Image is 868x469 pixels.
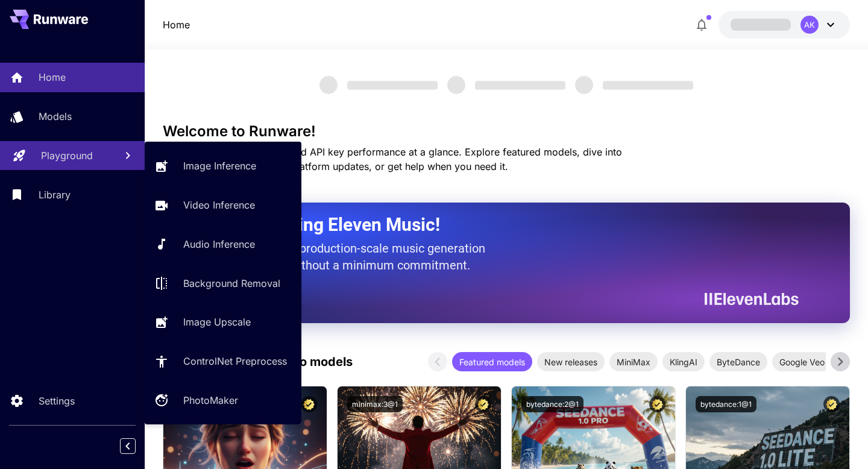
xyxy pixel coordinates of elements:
[183,159,256,173] p: Image Inference
[662,356,705,368] span: KlingAI
[145,307,301,337] a: Image Upscale
[163,17,190,32] nav: breadcrumb
[145,347,301,376] a: ControlNet Preprocess
[145,230,301,259] a: Audio Inference
[696,396,756,412] button: bytedance:1@1
[39,70,66,84] p: Home
[649,396,665,412] button: Certified Model – Vetted for best performance and includes a commercial license.
[609,356,658,368] span: MiniMax
[129,435,145,457] div: Collapse sidebar
[183,237,255,251] p: Audio Inference
[145,190,301,220] a: Video Inference
[823,396,840,412] button: Certified Model – Vetted for best performance and includes a commercial license.
[39,187,71,202] p: Library
[145,268,301,298] a: Background Removal
[183,354,287,368] p: ControlNet Preprocess
[41,148,93,163] p: Playground
[39,394,75,408] p: Settings
[145,386,301,415] a: PhotoMaker
[120,438,136,454] button: Collapse sidebar
[537,356,605,368] span: New releases
[39,109,72,124] p: Models
[452,356,532,368] span: Featured models
[347,396,403,412] button: minimax:3@1
[475,396,491,412] button: Certified Model – Vetted for best performance and includes a commercial license.
[193,240,494,274] p: The only way to get production-scale music generation from Eleven Labs without a minimum commitment.
[163,123,850,140] h3: Welcome to Runware!
[521,396,583,412] button: bytedance:2@1
[183,198,255,212] p: Video Inference
[183,276,280,291] p: Background Removal
[145,151,301,181] a: Image Inference
[163,146,622,172] span: Check out your usage stats and API key performance at a glance. Explore featured models, dive int...
[163,17,190,32] p: Home
[301,396,317,412] button: Certified Model – Vetted for best performance and includes a commercial license.
[183,315,251,329] p: Image Upscale
[800,16,819,34] div: AK
[183,393,238,408] p: PhotoMaker
[709,356,767,368] span: ByteDance
[193,213,790,236] h2: Now Supporting Eleven Music!
[772,356,832,368] span: Google Veo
